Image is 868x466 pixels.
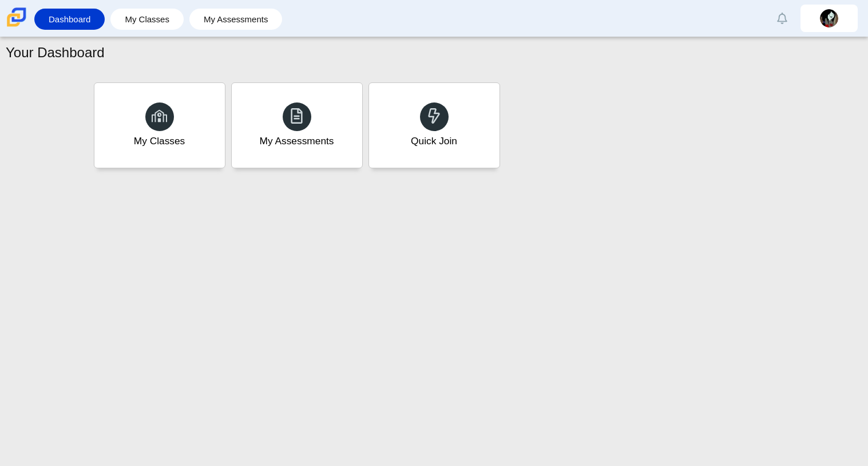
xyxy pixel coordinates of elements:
[116,9,178,30] a: My Classes
[770,6,795,31] a: Alerts
[94,82,225,168] a: My Classes
[260,134,334,148] div: My Assessments
[231,82,363,168] a: My Assessments
[5,5,29,29] img: Carmen School of Science & Technology
[5,21,29,31] a: Carmen School of Science & Technology
[6,43,105,62] h1: Your Dashboard
[40,9,99,30] a: Dashboard
[368,82,500,168] a: Quick Join
[134,134,185,148] div: My Classes
[195,9,277,30] a: My Assessments
[411,134,457,148] div: Quick Join
[820,9,838,27] img: jasmine.prince.dHpTB5
[800,5,858,32] a: jasmine.prince.dHpTB5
